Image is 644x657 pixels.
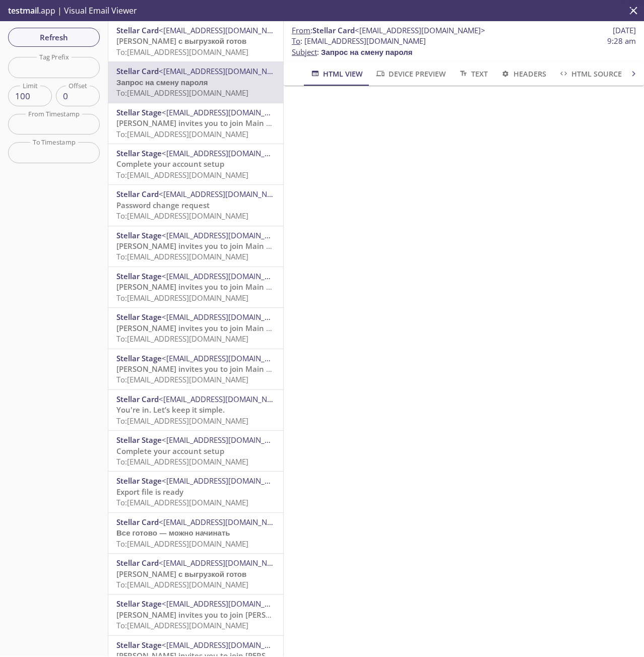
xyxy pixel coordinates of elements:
span: testmail [8,5,39,16]
span: [PERSON_NAME] invites you to join Main Company [116,118,301,128]
div: Stellar Card<[EMAIL_ADDRESS][DOMAIN_NAME]>[PERSON_NAME] с выгрузкой готовTo:[EMAIL_ADDRESS][DOMAI... [108,554,283,594]
span: Stellar Card [116,25,159,35]
span: To: [EMAIL_ADDRESS][DOMAIN_NAME] [116,456,248,467]
div: Stellar Card<[EMAIL_ADDRESS][DOMAIN_NAME]>Password change requestTo:[EMAIL_ADDRESS][DOMAIN_NAME] [108,185,283,225]
p: : [292,36,636,57]
span: To: [EMAIL_ADDRESS][DOMAIN_NAME] [116,579,248,589]
span: HTML View [310,68,363,80]
span: <[EMAIL_ADDRESS][DOMAIN_NAME]> [159,517,289,527]
span: To: [EMAIL_ADDRESS][DOMAIN_NAME] [116,620,248,630]
span: To: [EMAIL_ADDRESS][DOMAIN_NAME] [116,47,248,57]
span: [PERSON_NAME] invites you to join Main Company [116,241,301,251]
span: Stellar Card [312,25,355,35]
div: Stellar Stage<[EMAIL_ADDRESS][DOMAIN_NAME]>[PERSON_NAME] invites you to join Main CompanyTo:[EMAI... [108,226,283,267]
span: From [292,25,310,35]
span: Stellar Stage [116,435,162,445]
span: Device Preview [375,68,445,80]
span: Password change request [116,200,210,210]
span: To: [EMAIL_ADDRESS][DOMAIN_NAME] [116,497,248,507]
span: <[EMAIL_ADDRESS][DOMAIN_NAME]> [355,25,485,35]
span: Stellar Stage [116,476,162,486]
span: Stellar Card [116,394,159,404]
span: Stellar Card [116,558,159,568]
span: Stellar Stage [116,312,162,322]
span: <[EMAIL_ADDRESS][DOMAIN_NAME]> [162,107,292,117]
span: Stellar Stage [116,230,162,240]
span: Stellar Card [116,517,159,527]
span: Complete your account setup [116,159,224,169]
span: 9:28 am [607,36,636,46]
span: Все готово — можно начинать [116,528,230,538]
span: Запрос на смену пароля [321,47,413,57]
span: <[EMAIL_ADDRESS][DOMAIN_NAME]> [162,476,292,486]
div: Stellar Stage<[EMAIL_ADDRESS][DOMAIN_NAME]>[PERSON_NAME] invites you to join Main CompanyTo:[EMAI... [108,267,283,307]
span: <[EMAIL_ADDRESS][DOMAIN_NAME]> [159,66,289,76]
div: Stellar Card<[EMAIL_ADDRESS][DOMAIN_NAME]>[PERSON_NAME] с выгрузкой готовTo:[EMAIL_ADDRESS][DOMAI... [108,21,283,61]
span: Stellar Stage [116,599,162,609]
span: To: [EMAIL_ADDRESS][DOMAIN_NAME] [116,334,248,344]
span: You're in. Let’s keep it simple. [116,405,225,415]
span: <[EMAIL_ADDRESS][DOMAIN_NAME]> [162,353,292,363]
span: Stellar Stage [116,353,162,363]
span: Export file is ready [116,487,183,497]
span: Запрос на смену пароля [116,77,208,87]
span: Stellar Stage [116,107,162,117]
span: Subject [292,47,317,57]
span: Stellar Stage [116,148,162,158]
span: Headers [500,68,546,80]
div: Stellar Stage<[EMAIL_ADDRESS][DOMAIN_NAME]>[PERSON_NAME] invites you to join Main CompanyTo:[EMAI... [108,349,283,389]
span: To: [EMAIL_ADDRESS][DOMAIN_NAME] [116,211,248,221]
div: Stellar Stage<[EMAIL_ADDRESS][DOMAIN_NAME]>[PERSON_NAME] invites you to join Main CompanyTo:[EMAI... [108,308,283,348]
span: To: [EMAIL_ADDRESS][DOMAIN_NAME] [116,539,248,549]
span: Text [458,68,488,80]
div: Stellar Card<[EMAIL_ADDRESS][DOMAIN_NAME]>Запрос на смену пароляTo:[EMAIL_ADDRESS][DOMAIN_NAME] [108,62,283,102]
span: <[EMAIL_ADDRESS][DOMAIN_NAME]> [159,394,289,404]
span: HTML Source [558,68,622,80]
span: <[EMAIL_ADDRESS][DOMAIN_NAME]> [162,435,292,445]
span: <[EMAIL_ADDRESS][DOMAIN_NAME]> [159,189,289,199]
span: <[EMAIL_ADDRESS][DOMAIN_NAME]> [162,599,292,609]
span: <[EMAIL_ADDRESS][DOMAIN_NAME]> [162,271,292,281]
span: [PERSON_NAME] с выгрузкой готов [116,569,246,579]
span: <[EMAIL_ADDRESS][DOMAIN_NAME]> [159,25,289,35]
span: <[EMAIL_ADDRESS][DOMAIN_NAME]> [162,230,292,240]
button: Refresh [8,28,100,47]
span: To [292,36,300,46]
div: Stellar Stage<[EMAIL_ADDRESS][DOMAIN_NAME]>Export file is readyTo:[EMAIL_ADDRESS][DOMAIN_NAME] [108,472,283,512]
span: Stellar Stage [116,271,162,281]
span: To: [EMAIL_ADDRESS][DOMAIN_NAME] [116,129,248,139]
span: <[EMAIL_ADDRESS][DOMAIN_NAME]> [159,558,289,568]
div: Stellar Stage<[EMAIL_ADDRESS][DOMAIN_NAME]>[PERSON_NAME] invites you to join Main CompanyTo:[EMAI... [108,103,283,144]
span: To: [EMAIL_ADDRESS][DOMAIN_NAME] [116,416,248,426]
span: Complete your account setup [116,446,224,456]
span: <[EMAIL_ADDRESS][DOMAIN_NAME]> [162,640,292,650]
span: <[EMAIL_ADDRESS][DOMAIN_NAME]> [162,312,292,322]
span: : [292,25,485,36]
span: Refresh [16,31,92,44]
span: [DATE] [613,25,636,36]
span: Stellar Card [116,66,159,76]
div: Stellar Card<[EMAIL_ADDRESS][DOMAIN_NAME]>You're in. Let’s keep it simple.To:[EMAIL_ADDRESS][DOMA... [108,390,283,430]
span: Stellar Stage [116,640,162,650]
span: To: [EMAIL_ADDRESS][DOMAIN_NAME] [116,88,248,98]
span: [PERSON_NAME] с выгрузкой готов [116,36,246,46]
span: To: [EMAIL_ADDRESS][DOMAIN_NAME] [116,374,248,384]
div: Stellar Stage<[EMAIL_ADDRESS][DOMAIN_NAME]>Complete your account setupTo:[EMAIL_ADDRESS][DOMAIN_N... [108,144,283,184]
span: To: [EMAIL_ADDRESS][DOMAIN_NAME] [116,170,248,180]
span: [PERSON_NAME] invites you to join Main Company [116,323,301,333]
span: [PERSON_NAME] invites you to join Main Company [116,364,301,374]
div: Stellar Stage<[EMAIL_ADDRESS][DOMAIN_NAME]>[PERSON_NAME] invites you to join [PERSON_NAME]To:[EMA... [108,595,283,635]
span: <[EMAIL_ADDRESS][DOMAIN_NAME]> [162,148,292,158]
span: To: [EMAIL_ADDRESS][DOMAIN_NAME] [116,251,248,261]
div: Stellar Stage<[EMAIL_ADDRESS][DOMAIN_NAME]>Complete your account setupTo:[EMAIL_ADDRESS][DOMAIN_N... [108,431,283,471]
span: [PERSON_NAME] invites you to join [PERSON_NAME] [116,610,305,620]
span: Stellar Card [116,189,159,199]
span: [PERSON_NAME] invites you to join Main Company [116,282,301,292]
span: To: [EMAIL_ADDRESS][DOMAIN_NAME] [116,293,248,303]
span: : [EMAIL_ADDRESS][DOMAIN_NAME] [292,36,426,46]
div: Stellar Card<[EMAIL_ADDRESS][DOMAIN_NAME]>Все готово — можно начинатьTo:[EMAIL_ADDRESS][DOMAIN_NAME] [108,513,283,553]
